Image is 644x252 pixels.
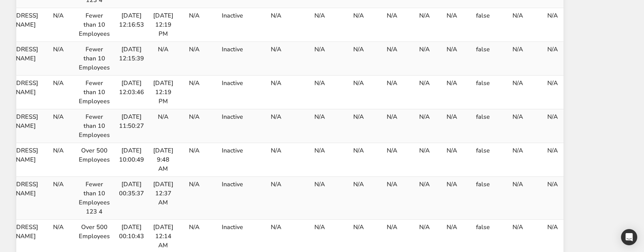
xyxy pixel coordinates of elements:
[114,143,148,177] td: [DATE] 10:00:49
[502,109,533,143] td: N/A
[440,177,463,220] td: N/A
[114,42,148,76] td: [DATE] 12:15:39
[463,109,502,143] td: false
[74,143,114,177] td: Over 500 Employees
[440,109,463,143] td: N/A
[298,109,341,143] td: N/A
[375,177,409,220] td: N/A
[114,76,148,109] td: [DATE] 12:03:46
[502,143,533,177] td: N/A
[211,177,254,220] td: Inactive
[148,143,178,177] td: [DATE] 9:48 AM
[533,42,572,76] td: N/A
[533,177,572,220] td: N/A
[502,177,533,220] td: N/A
[254,109,298,143] td: N/A
[211,8,254,42] td: Inactive
[43,143,74,177] td: N/A
[114,177,148,220] td: [DATE] 00:35:37
[254,8,298,42] td: N/A
[254,143,298,177] td: N/A
[298,8,341,42] td: N/A
[178,177,211,220] td: N/A
[375,76,409,109] td: N/A
[440,8,463,42] td: N/A
[43,109,74,143] td: N/A
[298,143,341,177] td: N/A
[463,42,502,76] td: false
[74,109,114,143] td: Fewer than 10 Employees
[178,143,211,177] td: N/A
[409,109,440,143] td: N/A
[298,76,341,109] td: N/A
[463,143,502,177] td: false
[178,76,211,109] td: N/A
[341,8,375,42] td: N/A
[254,177,298,220] td: N/A
[254,76,298,109] td: N/A
[148,42,178,76] td: N/A
[43,76,74,109] td: N/A
[211,109,254,143] td: Inactive
[533,8,572,42] td: N/A
[114,8,148,42] td: [DATE] 12:16:53
[409,143,440,177] td: N/A
[211,42,254,76] td: Inactive
[621,229,637,245] div: Open Intercom Messenger
[74,76,114,109] td: Fewer than 10 Employees
[178,42,211,76] td: N/A
[114,109,148,143] td: [DATE] 11:50:27
[211,143,254,177] td: Inactive
[463,177,502,220] td: false
[440,42,463,76] td: N/A
[43,8,74,42] td: N/A
[409,76,440,109] td: N/A
[148,177,178,220] td: [DATE] 12:37 AM
[341,76,375,109] td: N/A
[254,42,298,76] td: N/A
[502,8,533,42] td: N/A
[409,42,440,76] td: N/A
[533,143,572,177] td: N/A
[74,8,114,42] td: Fewer than 10 Employees
[74,42,114,76] td: Fewer than 10 Employees
[375,8,409,42] td: N/A
[533,109,572,143] td: N/A
[298,42,341,76] td: N/A
[375,143,409,177] td: N/A
[409,177,440,220] td: N/A
[463,76,502,109] td: false
[375,42,409,76] td: N/A
[533,76,572,109] td: N/A
[440,76,463,109] td: N/A
[463,8,502,42] td: false
[211,76,254,109] td: Inactive
[148,109,178,143] td: N/A
[341,109,375,143] td: N/A
[341,42,375,76] td: N/A
[440,143,463,177] td: N/A
[502,42,533,76] td: N/A
[375,109,409,143] td: N/A
[178,109,211,143] td: N/A
[43,42,74,76] td: N/A
[298,177,341,220] td: N/A
[178,8,211,42] td: N/A
[43,177,74,220] td: N/A
[409,8,440,42] td: N/A
[148,76,178,109] td: [DATE] 12:19 PM
[341,177,375,220] td: N/A
[148,8,178,42] td: [DATE] 12:19 PM
[341,143,375,177] td: N/A
[502,76,533,109] td: N/A
[74,177,114,220] td: Fewer than 10 Employees 123 4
